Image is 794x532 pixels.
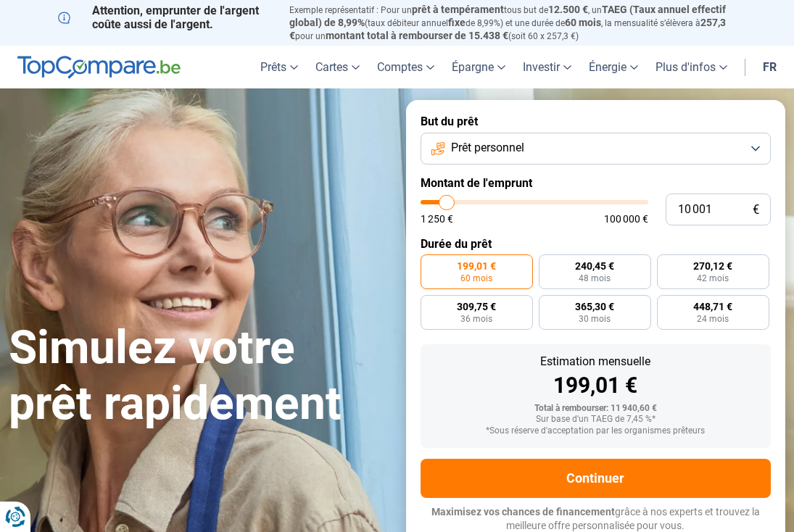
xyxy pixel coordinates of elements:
a: fr [754,46,785,88]
div: *Sous réserve d'acceptation par les organismes prêteurs [432,426,760,436]
span: Prêt personnel [451,140,524,156]
a: Comptes [368,46,443,88]
div: Estimation mensuelle [432,356,760,367]
span: montant total à rembourser de 15.438 € [326,30,508,41]
span: 48 mois [579,274,611,283]
div: 199,01 € [432,375,760,396]
span: prêt à tempérament [412,4,504,15]
span: 309,75 € [457,302,496,312]
a: Cartes [307,46,368,88]
h1: Simulez votre prêt rapidement [9,320,389,432]
span: fixe [448,17,466,28]
a: Prêts [252,46,307,88]
a: Plus d'infos [647,46,736,88]
span: 30 mois [579,315,611,323]
a: Énergie [580,46,647,88]
span: 60 mois [460,274,492,283]
label: Montant de l'emprunt [421,176,772,190]
p: Attention, emprunter de l'argent coûte aussi de l'argent. [58,4,273,31]
a: Épargne [443,46,514,88]
p: Exemple représentatif : Pour un tous but de , un (taux débiteur annuel de 8,99%) et une durée de ... [289,4,736,42]
span: 270,12 € [693,261,732,271]
span: 36 mois [460,315,492,323]
label: But du prêt [421,115,772,128]
div: Sur base d'un TAEG de 7,45 %* [432,415,760,425]
span: 12.500 € [548,4,588,15]
label: Durée du prêt [421,237,772,251]
span: 240,45 € [575,261,614,271]
div: Total à rembourser: 11 940,60 € [432,404,760,414]
span: 365,30 € [575,302,614,312]
span: 42 mois [697,274,729,283]
a: Investir [514,46,580,88]
span: 24 mois [697,315,729,323]
span: 60 mois [565,17,601,28]
span: 100 000 € [604,214,648,224]
span: Maximisez vos chances de financement [431,506,615,518]
button: Prêt personnel [421,133,772,165]
span: 1 250 € [421,214,453,224]
span: 257,3 € [289,17,726,41]
span: 448,71 € [693,302,732,312]
button: Continuer [421,459,772,498]
span: € [753,204,759,216]
span: TAEG (Taux annuel effectif global) de 8,99% [289,4,726,28]
img: TopCompare [17,56,181,79]
span: 199,01 € [457,261,496,271]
